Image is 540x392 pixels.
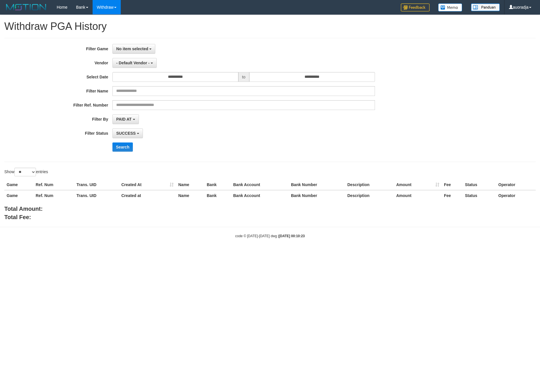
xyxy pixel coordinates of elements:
[4,179,33,190] th: Game
[4,206,43,212] b: Total Amount:
[345,190,394,201] th: Description
[289,179,345,190] th: Bank Number
[235,234,305,238] small: code © [DATE]-[DATE] dwg |
[438,3,462,11] img: Button%20Memo.svg
[14,168,36,176] select: Showentries
[33,179,74,190] th: Ref. Num
[112,44,155,54] button: No item selected
[74,179,119,190] th: Trans. UID
[231,179,289,190] th: Bank Account
[74,190,119,201] th: Trans. UID
[289,190,345,201] th: Bank Number
[394,190,442,201] th: Amount
[33,190,74,201] th: Ref. Num
[442,179,463,190] th: Fee
[4,3,48,11] img: MOTION_logo.png
[112,114,139,124] button: PAID AT
[119,179,176,190] th: Created At
[116,117,131,121] span: PAID AT
[496,179,536,190] th: Operator
[471,3,500,11] img: panduan.png
[238,72,249,82] span: to
[116,61,150,65] span: - Default Vendor -
[204,179,231,190] th: Bank
[112,128,143,138] button: SUCCESS
[394,179,442,190] th: Amount
[442,190,463,201] th: Fee
[4,214,31,220] b: Total Fee:
[463,190,496,201] th: Status
[116,47,148,51] span: No item selected
[463,179,496,190] th: Status
[119,190,176,201] th: Created at
[401,3,430,11] img: Feedback.jpg
[279,234,305,238] strong: [DATE] 00:10:23
[345,179,394,190] th: Description
[176,179,204,190] th: Name
[204,190,231,201] th: Bank
[496,190,536,201] th: Operator
[112,58,157,68] button: - Default Vendor -
[4,190,33,201] th: Game
[112,142,133,152] button: Search
[231,190,289,201] th: Bank Account
[176,190,204,201] th: Name
[116,131,136,136] span: SUCCESS
[4,21,536,32] h1: Withdraw PGA History
[4,168,48,176] label: Show entries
